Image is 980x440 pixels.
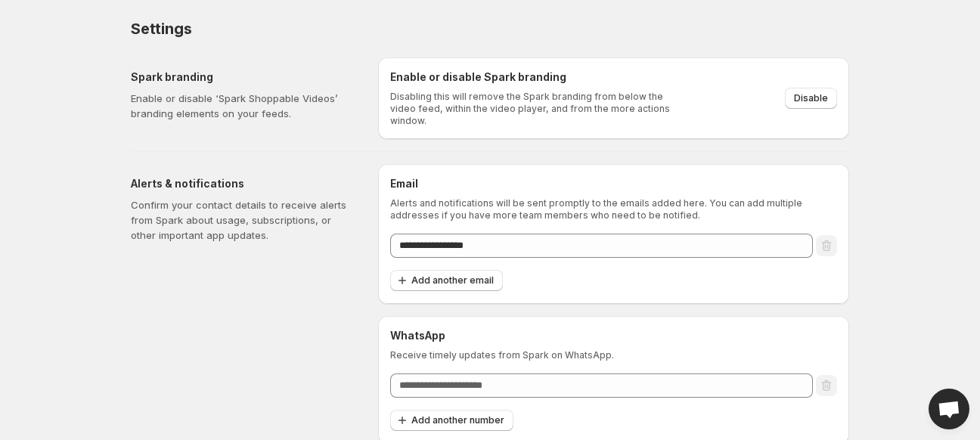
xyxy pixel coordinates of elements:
[131,91,354,121] p: Enable or disable ‘Spark Shoppable Videos’ branding elements on your feeds.
[390,91,680,127] p: Disabling this will remove the Spark branding from below the video feed, within the video player,...
[411,274,494,287] span: Add another email
[929,389,969,429] div: Open chat
[131,176,354,191] h5: Alerts & notifications
[131,70,354,85] h5: Spark branding
[390,70,680,85] h6: Enable or disable Spark branding
[794,92,828,104] span: Disable
[131,197,354,243] p: Confirm your contact details to receive alerts from Spark about usage, subscriptions, or other im...
[390,328,837,343] h6: WhatsApp
[390,176,837,191] h6: Email
[390,410,513,431] button: Add another number
[411,414,504,426] span: Add another number
[131,20,191,38] span: Settings
[390,349,837,361] p: Receive timely updates from Spark on WhatsApp.
[785,88,837,109] button: Disable
[390,197,837,222] p: Alerts and notifications will be sent promptly to the emails added here. You can add multiple add...
[390,270,503,291] button: Add another email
